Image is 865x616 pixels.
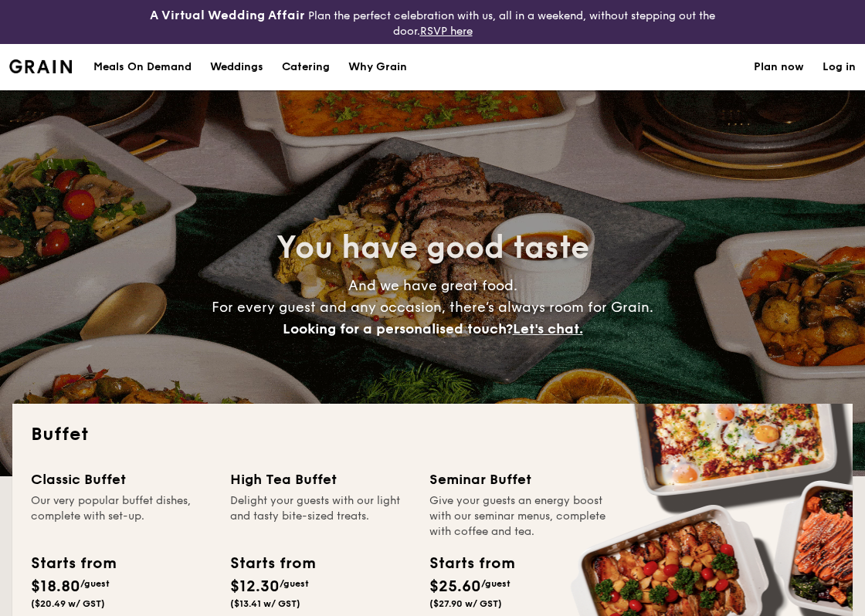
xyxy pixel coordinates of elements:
a: Weddings [201,44,273,90]
div: Weddings [210,44,263,90]
h2: Buffet [31,422,834,447]
h1: Catering [282,44,330,90]
span: /guest [280,578,309,589]
div: Our very popular buffet dishes, complete with set-up. [31,493,212,540]
span: Let's chat. [513,320,583,337]
div: Delight your guests with our light and tasty bite-sized treats. [230,493,411,540]
span: /guest [80,578,110,589]
img: Grain [9,59,72,73]
a: Logotype [9,59,72,73]
a: Plan now [754,44,804,90]
div: Give your guests an energy boost with our seminar menus, complete with coffee and tea. [429,493,610,540]
div: Why Grain [348,44,407,90]
h4: A Virtual Wedding Affair [150,6,305,25]
div: High Tea Buffet [230,469,411,490]
a: Catering [273,44,339,90]
span: ($13.41 w/ GST) [230,598,300,609]
a: Log in [823,44,856,90]
a: Meals On Demand [84,44,201,90]
div: Plan the perfect celebration with us, all in a weekend, without stepping out the door. [144,6,721,38]
span: $25.60 [429,577,481,596]
div: Starts from [429,552,514,575]
div: Starts from [31,552,115,575]
div: Seminar Buffet [429,469,610,490]
span: $12.30 [230,577,280,596]
span: ($27.90 w/ GST) [429,598,502,609]
a: Why Grain [339,44,416,90]
div: Classic Buffet [31,469,212,490]
span: /guest [481,578,511,589]
div: Meals On Demand [93,44,192,90]
a: RSVP here [420,25,473,38]
span: ($20.49 w/ GST) [31,598,105,609]
div: Starts from [230,552,314,575]
span: $18.80 [31,577,80,596]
